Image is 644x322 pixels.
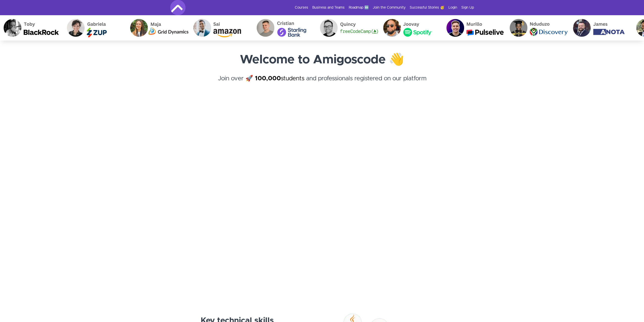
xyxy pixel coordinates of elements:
img: Nduduzo [485,15,548,41]
img: Gabriela [42,15,105,41]
a: Login [448,5,457,10]
img: Joovay [358,15,421,41]
strong: 100,000 [255,75,281,82]
a: Sign Up [461,5,474,10]
a: Courses [295,5,308,10]
strong: Welcome to Amigoscode 👋 [240,54,404,66]
iframe: Video Player [170,109,474,280]
a: Business and Teams [312,5,345,10]
img: Sai [168,15,232,41]
a: 100,000students [255,75,304,82]
img: Maja [105,15,168,41]
img: Murillo [421,15,485,41]
img: Quincy [295,15,358,41]
a: Successful Stories 🥳 [410,5,444,10]
img: James [548,15,611,41]
h4: Join over 🚀 and professionals registered on our platform [170,74,474,92]
a: Join the Community [373,5,406,10]
img: Cristian [232,15,295,41]
a: Roadmap 🆕 [349,5,369,10]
